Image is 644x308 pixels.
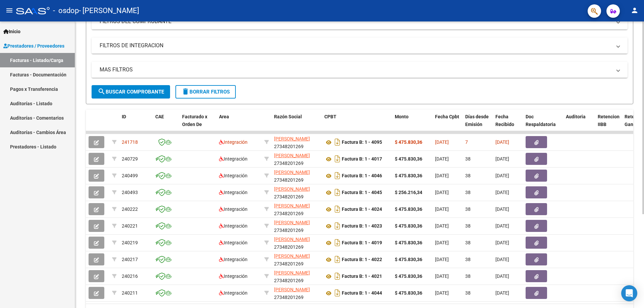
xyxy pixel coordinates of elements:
span: [PERSON_NAME] [274,237,310,242]
span: [DATE] [435,190,449,195]
strong: $ 475.830,36 [395,223,422,229]
datatable-header-cell: CPBT [322,110,392,139]
span: Integración [219,257,248,262]
span: Integración [219,206,248,212]
strong: Factura B: 1 - 4019 [342,240,382,246]
span: [DATE] [495,223,509,229]
i: Descargar documento [333,187,342,198]
strong: $ 475.830,36 [395,206,422,212]
datatable-header-cell: CAE [153,110,179,139]
strong: $ 475.830,36 [395,173,422,178]
span: [DATE] [495,257,509,262]
span: - [PERSON_NAME] [79,3,139,18]
div: 27348201269 [274,169,319,183]
mat-icon: menu [5,6,13,14]
span: 240499 [122,173,138,178]
i: Descargar documento [333,288,342,298]
span: 240493 [122,190,138,195]
mat-icon: delete [181,87,190,96]
i: Descargar documento [333,237,342,248]
div: 27348201269 [274,185,319,199]
span: 240211 [122,290,138,296]
strong: $ 475.830,36 [395,240,422,245]
span: 38 [465,173,471,178]
span: [DATE] [435,173,449,178]
span: 38 [465,190,471,195]
span: [DATE] [435,206,449,212]
span: Integración [219,290,248,296]
datatable-header-cell: Retencion IIBB [595,110,622,139]
div: 27348201269 [274,252,319,266]
div: Open Intercom Messenger [621,285,637,301]
span: Fecha Cpbt [435,114,459,119]
span: 240221 [122,223,138,229]
div: 27348201269 [274,286,319,300]
strong: Factura B: 1 - 4044 [342,291,382,296]
strong: $ 475.830,36 [395,257,422,262]
i: Descargar documento [333,170,342,181]
span: [DATE] [495,290,509,296]
datatable-header-cell: Fecha Cpbt [432,110,463,139]
datatable-header-cell: Monto [392,110,432,139]
datatable-header-cell: Area [216,110,262,139]
span: Integración [219,223,248,229]
datatable-header-cell: ID [119,110,153,139]
span: [DATE] [495,173,509,178]
span: [DATE] [435,223,449,229]
strong: $ 256.216,34 [395,190,422,195]
span: - osdop [53,3,79,18]
span: 38 [465,156,471,162]
span: [DATE] [435,139,449,145]
datatable-header-cell: Fecha Recibido [493,110,523,139]
mat-expansion-panel-header: FILTROS DE INTEGRACION [92,38,628,54]
span: 241718 [122,139,138,145]
mat-icon: search [98,87,106,96]
span: Prestadores / Proveedores [3,42,64,50]
strong: $ 475.830,36 [395,273,422,279]
datatable-header-cell: Razón Social [271,110,322,139]
span: Borrar Filtros [181,89,230,95]
div: 27348201269 [274,219,319,233]
datatable-header-cell: Doc Respaldatoria [523,110,563,139]
span: 240217 [122,257,138,262]
datatable-header-cell: Auditoria [563,110,595,139]
span: [PERSON_NAME] [274,186,310,192]
span: CAE [155,114,164,119]
span: [PERSON_NAME] [274,170,310,175]
i: Descargar documento [333,254,342,265]
div: 27348201269 [274,152,319,166]
i: Descargar documento [333,271,342,282]
span: CPBT [324,114,336,119]
span: [DATE] [435,273,449,279]
span: Integración [219,173,248,178]
span: [PERSON_NAME] [274,287,310,292]
span: Integración [219,240,248,245]
datatable-header-cell: Días desde Emisión [463,110,493,139]
span: [PERSON_NAME] [274,220,310,225]
strong: Factura B: 1 - 4095 [342,140,382,145]
span: Integración [219,139,248,145]
span: 240222 [122,206,138,212]
span: [DATE] [435,257,449,262]
span: 38 [465,240,471,245]
strong: Factura B: 1 - 4022 [342,257,382,262]
mat-icon: person [631,6,639,14]
span: [DATE] [495,240,509,245]
div: 27348201269 [274,135,319,149]
span: Facturado x Orden De [182,114,207,127]
span: [PERSON_NAME] [274,270,310,275]
strong: $ 475.830,36 [395,156,422,162]
strong: $ 475.830,36 [395,290,422,296]
span: Inicio [3,28,20,35]
span: 38 [465,290,471,296]
i: Descargar documento [333,153,342,164]
span: Integración [219,156,248,162]
span: [DATE] [495,273,509,279]
span: [DATE] [495,206,509,212]
strong: Factura B: 1 - 4045 [342,190,382,195]
span: Días desde Emisión [465,114,489,127]
span: [DATE] [435,240,449,245]
span: Razón Social [274,114,302,119]
mat-panel-title: MAS FILTROS [100,66,611,73]
span: Buscar Comprobante [98,89,164,95]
